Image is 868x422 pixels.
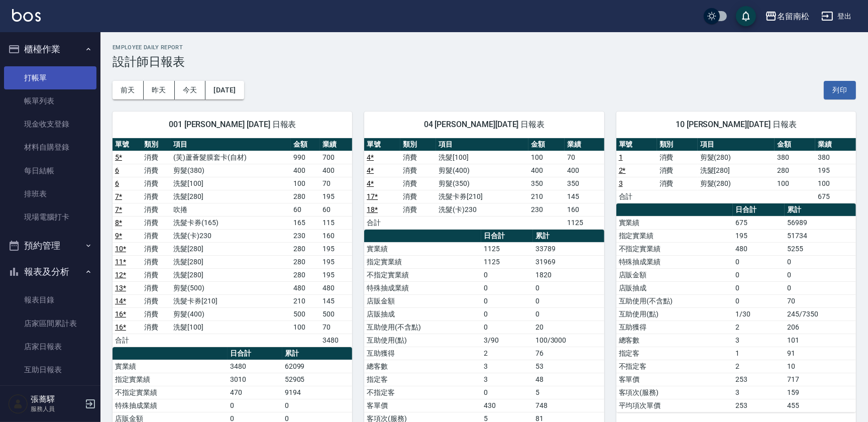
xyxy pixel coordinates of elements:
th: 單號 [113,138,142,151]
td: 400 [291,164,320,177]
td: 平均項次單價 [616,399,733,412]
th: 累計 [785,203,856,217]
td: 100 [775,177,815,190]
td: 剪髮(350) [436,177,528,190]
td: 2 [481,347,533,360]
td: 1 [733,347,785,360]
th: 日合計 [733,203,785,217]
td: 3 [481,373,533,386]
td: 60 [291,203,320,216]
td: 不指定實業績 [113,386,228,399]
td: 消費 [142,190,171,203]
td: 253 [733,399,785,412]
td: 互助獲得 [364,347,481,360]
td: 160 [320,229,352,242]
td: 195 [320,255,352,268]
td: 195 [320,268,352,281]
td: 2 [733,360,785,373]
td: 互助獲得 [616,321,733,334]
th: 單號 [616,138,657,151]
a: 現場電腦打卡 [4,205,96,229]
h2: Employee Daily Report [113,44,856,51]
td: 互助使用(點) [364,334,481,347]
td: 430 [481,399,533,412]
th: 業績 [320,138,352,151]
td: 20 [533,321,604,334]
div: 名留南松 [777,10,809,23]
button: [DATE] [205,81,244,99]
td: 吹捲 [171,203,291,216]
button: 前天 [113,81,144,99]
td: 剪髮(500) [171,281,291,294]
a: 3 [619,179,623,187]
th: 金額 [528,138,564,151]
td: 195 [320,190,352,203]
h3: 設計師日報表 [113,55,856,69]
button: 預約管理 [4,233,96,259]
a: 6 [115,179,119,187]
td: 消費 [142,164,171,177]
table: a dense table [113,138,352,347]
td: 不指定客 [616,360,733,373]
td: 消費 [400,151,436,164]
td: 480 [733,242,785,255]
td: 指定客 [616,347,733,360]
td: 3010 [228,373,282,386]
td: 消費 [142,177,171,190]
td: 3480 [228,360,282,373]
a: 報表目錄 [4,288,96,311]
td: 特殊抽成業績 [616,255,733,268]
td: 0 [733,255,785,268]
td: 店販金額 [616,268,733,281]
th: 日合計 [481,230,533,243]
td: 280 [775,164,815,177]
td: 總客數 [364,360,481,373]
td: 0 [481,321,533,334]
td: 指定實業績 [616,229,733,242]
a: 排班表 [4,182,96,205]
td: 100 [815,177,856,190]
a: 1 [619,153,623,161]
td: 2 [733,321,785,334]
td: 0 [481,281,533,294]
td: 消費 [142,216,171,229]
a: 互助日報表 [4,358,96,381]
td: 指定實業績 [113,373,228,386]
td: 990 [291,151,320,164]
td: 不指定實業績 [364,268,481,281]
td: 245/7350 [785,307,856,321]
td: 165 [291,216,320,229]
td: 5 [533,386,604,399]
a: 帳單列表 [4,89,96,113]
td: 91 [785,347,856,360]
td: 455 [785,399,856,412]
td: 不指定客 [364,386,481,399]
td: 1/30 [733,307,785,321]
a: 互助排行榜 [4,381,96,404]
td: 剪髮(400) [436,164,528,177]
img: Logo [12,9,41,22]
td: 0 [733,281,785,294]
td: 480 [291,281,320,294]
td: 客項次(服務) [616,386,733,399]
td: 洗髮(卡)230 [436,203,528,216]
td: 洗髮卡券[210] [171,294,291,307]
td: 52905 [282,373,353,386]
td: 500 [291,307,320,321]
td: 717 [785,373,856,386]
td: 消費 [142,203,171,216]
td: 指定客 [364,373,481,386]
table: a dense table [616,138,856,203]
td: 100 [528,151,564,164]
a: 材料自購登錄 [4,136,96,159]
button: 列印 [824,81,856,99]
th: 單號 [364,138,400,151]
td: 剪髮(280) [698,177,775,190]
td: 206 [785,321,856,334]
td: 合計 [616,190,657,203]
a: 店家區間累計表 [4,312,96,335]
td: 特殊抽成業績 [364,281,481,294]
table: a dense table [616,203,856,412]
td: 400 [528,164,564,177]
td: 145 [565,190,604,203]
